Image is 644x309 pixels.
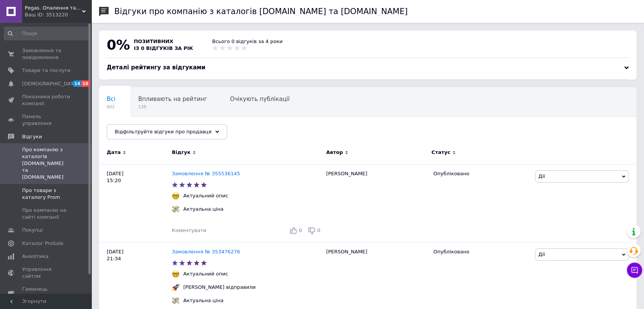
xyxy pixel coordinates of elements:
[22,93,70,107] span: Показники роботи компанії
[22,207,70,221] span: Про компанію на сайті компанії
[22,133,42,140] span: Відгуки
[25,11,91,18] div: Ваш ID: 3513220
[172,149,191,156] span: Відгук
[299,227,302,233] span: 0
[181,206,225,213] div: Актуальна ціна
[172,283,179,291] img: :rocket:
[172,205,179,213] img: :money_with_wings:
[22,227,43,234] span: Покупці
[107,149,121,156] span: Дата
[433,170,529,177] div: Опубліковано
[22,47,70,61] span: Замовлення та повідомлення
[172,249,240,255] a: Замовлення № 353476276
[172,297,179,304] img: :money_with_wings:
[81,80,90,87] span: 10
[107,104,115,110] span: 602
[134,38,173,44] span: позитивних
[22,67,70,74] span: Товари та послуги
[322,164,429,242] div: [PERSON_NAME]
[138,96,207,102] span: Впливають на рейтинг
[107,64,205,71] span: Деталі рейтингу за відгуками
[22,187,70,201] span: Про товари з каталогу Prom
[107,64,629,72] div: Деталі рейтингу за відгуками
[230,96,290,102] span: Очікують публікації
[172,227,206,233] span: Коментувати
[22,240,63,247] span: Каталог ProSale
[22,146,70,181] span: Про компанію з каталогів [DOMAIN_NAME] та [DOMAIN_NAME]
[99,164,172,242] div: [DATE] 15:20
[99,117,199,146] div: Опубліковані без коментаря
[181,271,230,277] div: Актуальний опис
[627,263,642,278] button: Чат з покупцем
[433,248,529,255] div: Опубліковано
[172,192,179,200] img: :nerd_face:
[172,227,206,234] div: Коментувати
[107,37,130,53] span: 0%
[134,45,193,51] span: із 0 відгуків за рік
[212,38,283,45] div: Всього 0 відгуків за 4 роки
[172,270,179,278] img: :nerd_face:
[138,104,207,110] span: 139
[25,5,82,11] span: Pegas. Опалення та водопостачання
[538,173,545,179] span: Дії
[22,80,78,87] span: [DEMOGRAPHIC_DATA]
[107,96,115,102] span: Всі
[181,297,225,304] div: Актуальна ціна
[22,253,48,260] span: Аналітика
[431,149,450,156] span: Статус
[22,286,70,299] span: Гаманець компанії
[115,129,211,134] span: Відфільтруйте відгуки про продавця
[181,284,258,291] div: [PERSON_NAME] відправили
[114,7,408,16] h1: Відгуки про компанію з каталогів [DOMAIN_NAME] та [DOMAIN_NAME]
[107,125,184,131] span: Опубліковані без комен...
[538,251,545,257] span: Дії
[326,149,343,156] span: Автор
[22,113,70,127] span: Панель управління
[4,27,90,40] input: Пошук
[22,266,70,280] span: Управління сайтом
[181,192,230,199] div: Актуальний опис
[72,80,81,87] span: 14
[172,171,240,176] a: Замовлення № 355536145
[317,227,320,233] span: 0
